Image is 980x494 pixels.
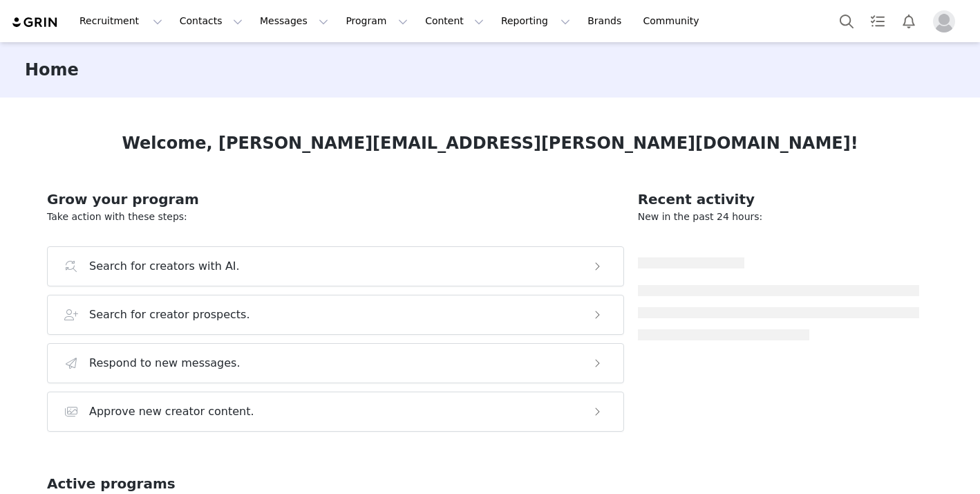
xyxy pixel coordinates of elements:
[89,403,254,420] h3: Approve new creator content.
[122,131,858,156] h1: Welcome, [PERSON_NAME][EMAIL_ADDRESS][PERSON_NAME][DOMAIN_NAME]!
[638,189,919,210] h2: Recent activity
[933,10,955,33] img: placeholder-profile.jpg
[579,6,634,37] a: Brands
[47,295,624,335] button: Search for creator prospects.
[89,258,240,275] h3: Search for creators with AI.
[89,355,241,372] h3: Respond to new messages.
[925,10,969,33] button: Profile
[47,189,624,210] h2: Grow your program
[638,210,919,224] p: New in the past 24 hours:
[89,307,250,323] h3: Search for creator prospects.
[47,473,176,494] h2: Active programs
[635,6,714,37] a: Community
[417,6,492,37] button: Content
[252,6,337,37] button: Messages
[25,57,79,82] h3: Home
[493,6,578,37] button: Reporting
[894,6,924,37] button: Notifications
[71,6,171,37] button: Recruitment
[47,343,624,383] button: Respond to new messages.
[337,6,416,37] button: Program
[47,246,624,286] button: Search for creators with AI.
[11,16,59,29] img: grin logo
[863,6,893,37] a: Tasks
[171,6,251,37] button: Contacts
[47,392,624,432] button: Approve new creator content.
[831,6,862,37] button: Search
[47,210,624,224] p: Take action with these steps:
